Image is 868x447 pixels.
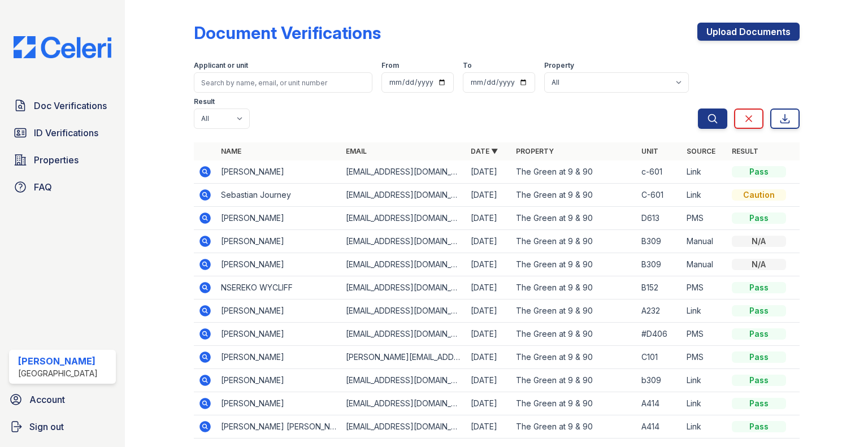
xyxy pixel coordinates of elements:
div: N/A [732,259,786,270]
td: The Green at 9 & 90 [511,323,636,346]
div: Pass [732,166,786,177]
input: Search by name, email, or unit number [194,72,372,93]
td: [PERSON_NAME] [216,369,341,392]
td: A414 [637,392,682,415]
span: Properties [34,153,79,167]
td: [EMAIL_ADDRESS][DOMAIN_NAME] [341,253,466,276]
td: [EMAIL_ADDRESS][DOMAIN_NAME] [341,369,466,392]
td: [DATE] [466,160,511,184]
span: Account [29,393,65,406]
td: [EMAIL_ADDRESS][DOMAIN_NAME] [341,392,466,415]
td: A232 [637,300,682,323]
td: NSEREKO WYCLIFF [216,276,341,300]
a: Email [346,147,367,155]
div: Pass [732,421,786,432]
td: PMS [682,323,727,346]
div: Document Verifications [194,23,381,43]
td: The Green at 9 & 90 [511,415,636,439]
td: [EMAIL_ADDRESS][DOMAIN_NAME] [341,300,466,323]
td: [PERSON_NAME] [216,392,341,415]
td: The Green at 9 & 90 [511,276,636,300]
td: [EMAIL_ADDRESS][DOMAIN_NAME] [341,276,466,300]
a: Doc Verifications [9,94,116,117]
td: Manual [682,230,727,253]
td: [EMAIL_ADDRESS][DOMAIN_NAME] [341,323,466,346]
td: [DATE] [466,415,511,439]
td: [DATE] [466,276,511,300]
a: Result [732,147,758,155]
a: Account [5,388,120,411]
label: Applicant or unit [194,61,248,70]
td: [EMAIL_ADDRESS][DOMAIN_NAME] [341,230,466,253]
td: [DATE] [466,392,511,415]
td: The Green at 9 & 90 [511,160,636,184]
td: Link [682,160,727,184]
td: Link [682,392,727,415]
td: B309 [637,253,682,276]
span: FAQ [34,180,52,194]
td: [PERSON_NAME] [PERSON_NAME] [216,415,341,439]
a: Properties [9,149,116,171]
td: PMS [682,346,727,369]
td: [PERSON_NAME] [216,160,341,184]
td: #D406 [637,323,682,346]
td: [DATE] [466,323,511,346]
td: [DATE] [466,300,511,323]
div: N/A [732,236,786,247]
td: [EMAIL_ADDRESS][DOMAIN_NAME] [341,184,466,207]
td: [DATE] [466,184,511,207]
td: The Green at 9 & 90 [511,230,636,253]
a: FAQ [9,176,116,198]
td: [EMAIL_ADDRESS][DOMAIN_NAME] [341,207,466,230]
div: Pass [732,212,786,224]
td: [DATE] [466,207,511,230]
td: [EMAIL_ADDRESS][DOMAIN_NAME] [341,160,466,184]
td: [PERSON_NAME] [216,300,341,323]
td: [DATE] [466,253,511,276]
td: PMS [682,207,727,230]
td: PMS [682,276,727,300]
div: Pass [732,398,786,409]
div: Pass [732,351,786,363]
td: [PERSON_NAME] [216,346,341,369]
td: The Green at 9 & 90 [511,369,636,392]
a: Property [516,147,554,155]
td: [PERSON_NAME][EMAIL_ADDRESS][PERSON_NAME][DOMAIN_NAME] [341,346,466,369]
td: C-601 [637,184,682,207]
td: B152 [637,276,682,300]
a: Upload Documents [697,23,800,41]
a: Name [221,147,241,155]
div: [GEOGRAPHIC_DATA] [18,368,98,379]
td: [EMAIL_ADDRESS][DOMAIN_NAME] [341,415,466,439]
div: Pass [732,305,786,316]
td: B309 [637,230,682,253]
td: D613 [637,207,682,230]
td: [DATE] [466,346,511,369]
td: [PERSON_NAME] [216,253,341,276]
td: The Green at 9 & 90 [511,253,636,276]
td: [DATE] [466,369,511,392]
td: The Green at 9 & 90 [511,207,636,230]
label: To [463,61,472,70]
td: b309 [637,369,682,392]
a: Sign out [5,415,120,438]
td: The Green at 9 & 90 [511,300,636,323]
label: From [381,61,399,70]
img: CE_Logo_Blue-a8612792a0a2168367f1c8372b55b34899dd931a85d93a1a3d3e32e68fde9ad4.png [5,36,120,58]
td: Manual [682,253,727,276]
a: Date ▼ [471,147,498,155]
a: Source [687,147,715,155]
td: Link [682,300,727,323]
td: Link [682,184,727,207]
div: Caution [732,189,786,201]
td: Link [682,415,727,439]
span: Doc Verifications [34,99,107,112]
label: Result [194,97,215,106]
div: [PERSON_NAME] [18,354,98,368]
td: C101 [637,346,682,369]
td: [PERSON_NAME] [216,230,341,253]
td: [DATE] [466,230,511,253]
a: ID Verifications [9,121,116,144]
span: Sign out [29,420,64,433]
td: c-601 [637,160,682,184]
